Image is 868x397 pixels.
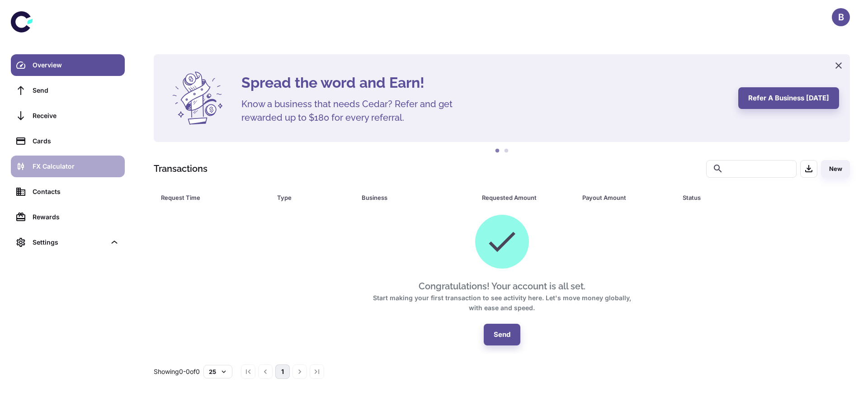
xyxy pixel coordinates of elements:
button: 2 [502,147,511,156]
a: Contacts [11,181,125,203]
p: Showing 0-0 of 0 [154,367,200,377]
h5: Know a business that needs Cedar? Refer and get rewarded up to $180 for every referral. [241,97,467,124]
div: Send [33,85,119,95]
h6: Start making your first transaction to see activity here. Let's move money globally, with ease an... [366,293,637,313]
div: Settings [33,237,106,247]
h1: Transactions [154,162,208,175]
div: Settings [11,232,125,253]
span: Request Time [161,191,266,204]
div: Request Time [161,191,255,204]
a: Cards [11,130,125,152]
button: Send [484,324,520,345]
h5: Congratulations! Your account is all set. [419,279,585,293]
div: Receive [33,111,119,121]
a: Send [11,80,125,101]
div: FX Calculator [33,161,119,171]
button: 25 [203,365,232,378]
a: Rewards [11,206,125,228]
span: Requested Amount [482,191,571,204]
button: New [821,160,850,178]
div: Overview [33,60,119,70]
div: Requested Amount [482,191,560,204]
div: Type [277,191,339,204]
div: Status [683,191,801,204]
div: Cards [33,136,119,146]
div: Payout Amount [582,191,660,204]
button: 1 [493,147,502,156]
div: Contacts [33,187,119,197]
span: Payout Amount [582,191,672,204]
button: Refer a business [DATE] [738,87,839,109]
a: FX Calculator [11,156,125,177]
a: Overview [11,54,125,76]
span: Type [277,191,350,204]
a: Receive [11,105,125,127]
nav: pagination navigation [240,364,325,379]
button: B [832,8,850,26]
h4: Spread the word and Earn! [241,72,727,94]
span: Status [683,191,812,204]
button: page 1 [275,364,290,379]
div: Rewards [33,212,119,222]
